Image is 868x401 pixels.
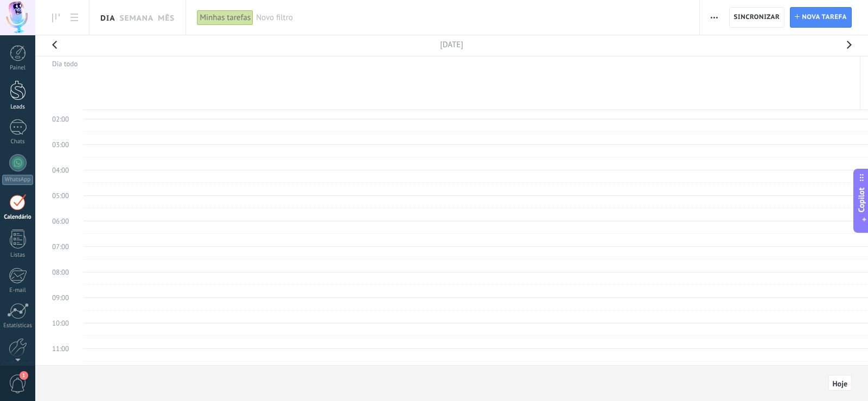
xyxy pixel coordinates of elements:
span: 03:00 [47,140,69,149]
span: 02:00 [47,114,69,124]
span: 1 [20,371,28,380]
div: WhatsApp [2,175,33,185]
button: Mais [706,7,722,28]
span: 11:00 [47,344,69,353]
div: Leads [2,104,34,111]
span: 09:00 [47,293,69,302]
button: Sincronizar [729,7,785,28]
div: Chats [2,138,34,145]
span: Nova tarefa [802,8,847,27]
span: 07:00 [47,242,69,251]
button: Nova tarefa [790,7,852,28]
div: Minhas tarefas [197,10,253,26]
span: Sincronizar [734,14,780,21]
span: 08:00 [47,268,69,277]
span: 06:00 [47,217,69,226]
span: Novo filtro [256,12,688,23]
div: E-mail [2,287,34,294]
span: Copilot [856,187,867,212]
span: 04:00 [47,166,69,175]
h2: [DATE] [440,31,463,50]
div: Listas [2,252,34,259]
div: Calendário [2,214,34,221]
div: Painel [2,65,34,72]
span: Hoje [833,380,848,387]
div: Estatísticas [2,322,34,329]
span: 05:00 [47,191,69,200]
button: Hoje [828,375,852,391]
span: 10:00 [47,319,69,328]
a: Quadro de tarefas [47,7,65,28]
